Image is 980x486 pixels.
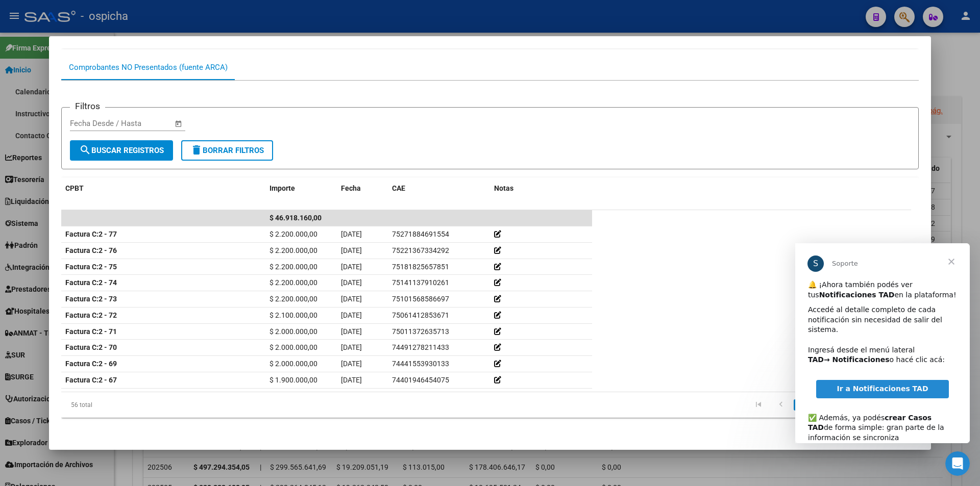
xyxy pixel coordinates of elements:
strong: 2 - 76 [65,246,117,254]
input: Fecha fin [120,119,170,128]
span: CAE [392,184,405,192]
span: [DATE] [341,327,362,336]
span: [DATE] [341,246,362,254]
span: 75221367334292 [392,246,449,254]
span: $ 2.200.000,00 [269,263,317,271]
span: [DATE] [341,311,362,319]
span: Factura C: [65,230,99,238]
span: 75141137910261 [392,278,449,287]
strong: 2 - 72 [65,311,117,319]
span: $ 2.000.000,00 [269,360,317,368]
input: Fecha inicio [70,119,111,128]
span: [DATE] [341,295,362,303]
span: Buscar Registros [79,146,164,155]
mat-icon: delete [190,144,203,156]
span: $ 2.200.000,00 [269,230,317,238]
span: [DATE] [341,376,362,384]
strong: 2 - 73 [65,295,117,303]
strong: 2 - 77 [65,230,117,238]
span: Factura C: [65,278,99,287]
span: 74441553930133 [392,360,449,368]
div: ✅ Además, ya podés de forma simple: gran parte de la información se sincroniza automáticamente y ... [13,160,162,229]
span: $ 2.200.000,00 [269,278,317,287]
span: 75271884691554 [392,230,449,238]
strong: 2 - 75 [65,263,117,271]
datatable-header-cell: Notas [490,177,592,199]
span: $ 2.200.000,00 [269,295,317,303]
li: page 1 [792,396,807,414]
datatable-header-cell: CPBT [61,177,265,199]
span: 74491278211433 [392,343,449,351]
button: Buscar Registros [70,140,173,161]
span: [DATE] [341,360,362,368]
span: $ 2.200.000,00 [269,246,317,254]
strong: 2 - 67 [65,376,117,384]
strong: 2 - 69 [65,360,117,368]
span: $ 46.918.160,00 [269,214,322,222]
span: [DATE] [341,230,362,238]
datatable-header-cell: CAE [388,177,490,199]
span: Factura C: [65,246,99,254]
strong: 2 - 74 [65,278,117,287]
span: [DATE] [341,343,362,351]
span: CPBT [65,184,84,192]
span: Importe [269,184,295,192]
datatable-header-cell: Importe [265,177,337,199]
span: Factura C: [65,343,99,351]
span: $ 2.000.000,00 [269,343,317,351]
h3: Filtros [70,99,105,113]
datatable-header-cell: Fecha [337,177,388,199]
a: go to first page [749,399,768,411]
span: $ 1.900.000,00 [269,376,317,384]
span: Borrar Filtros [190,146,264,155]
a: go to previous page [771,399,791,411]
span: 74401946454075 [392,376,449,384]
span: Factura C: [65,311,99,319]
button: Open calendar [173,118,185,130]
span: Notas [494,184,513,192]
strong: 2 - 70 [65,343,117,351]
iframe: Intercom live chat mensaje [795,243,970,443]
span: [DATE] [341,263,362,271]
span: $ 2.100.000,00 [269,311,317,319]
span: 75181825657851 [392,263,449,271]
a: 1 [794,399,806,411]
strong: 2 - 71 [65,327,117,336]
span: $ 2.000.000,00 [269,327,317,336]
div: Comprobantes NO Presentados (fuente ARCA) [69,62,228,73]
span: Factura C: [65,295,99,303]
span: Factura C: [65,327,99,336]
span: Factura C: [65,360,99,368]
iframe: Intercom live chat [945,451,970,476]
span: Factura C: [65,376,99,384]
div: 56 total [61,392,231,418]
span: 75061412853671 [392,311,449,319]
span: Factura C: [65,263,99,271]
mat-icon: search [79,144,91,156]
span: [DATE] [341,278,362,287]
button: Borrar Filtros [181,140,273,161]
span: Fecha [341,184,361,192]
span: 75011372635713 [392,327,449,336]
span: 75101568586697 [392,295,449,303]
